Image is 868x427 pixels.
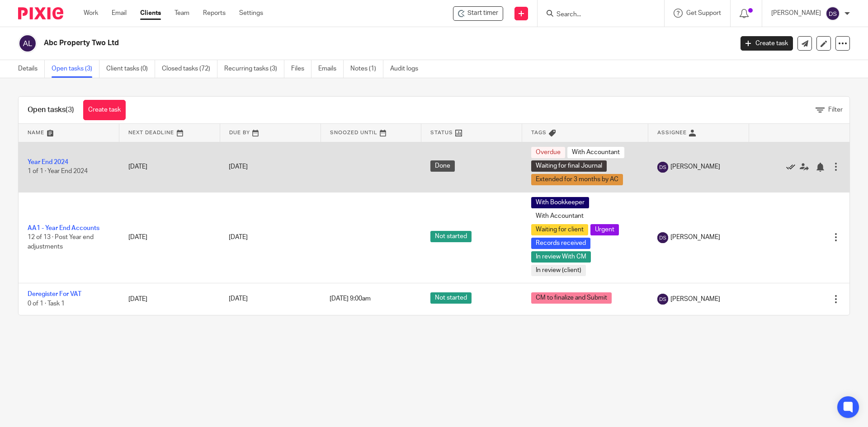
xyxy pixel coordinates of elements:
span: Waiting for client [531,224,588,235]
span: [PERSON_NAME] [670,162,720,171]
span: With Accountant [531,211,588,222]
td: [DATE] [119,283,220,315]
span: Filter [828,107,843,113]
span: Tags [531,130,547,135]
h1: Open tasks [28,105,74,115]
a: Files [291,60,311,78]
span: In review (client) [531,265,586,276]
span: [DATE] [229,234,248,240]
span: Extended for 3 months by AC [531,174,623,185]
span: 0 of 1 · Task 1 [28,300,65,307]
span: [DATE] [229,296,248,302]
span: Status [430,130,453,135]
td: [DATE] [119,192,220,283]
h2: Abc Property Two Ltd [44,38,590,48]
span: With Bookkeeper [531,197,589,208]
span: 12 of 13 · Post Year end adjustments [28,234,94,250]
img: svg%3E [657,162,668,173]
a: Emails [318,60,344,78]
a: Open tasks (3) [52,60,99,78]
a: Client tasks (0) [106,60,155,78]
span: 1 of 1 · Year End 2024 [28,169,88,175]
a: Create task [83,100,126,120]
img: svg%3E [657,294,668,305]
a: Create task [741,36,793,51]
img: svg%3E [826,6,840,21]
span: Not started [430,292,472,304]
img: Pixie [18,7,63,19]
img: svg%3E [18,34,37,53]
a: AA1 - Year End Accounts [28,225,99,231]
span: With Accountant [567,147,624,158]
a: Notes (1) [350,60,383,78]
span: Snoozed Until [330,130,377,135]
a: Email [112,9,127,18]
span: Get Support [686,10,721,16]
a: Reports [203,9,226,18]
span: Overdue [531,147,565,158]
a: Deregister For VAT [28,291,81,297]
a: Team [175,9,189,18]
input: Search [556,11,637,19]
a: Closed tasks (72) [162,60,217,78]
img: svg%3E [657,232,668,243]
a: Mark as done [786,162,800,171]
span: Urgent [590,224,619,235]
a: Clients [140,9,161,18]
div: Abc Property Two Ltd [453,6,503,21]
span: Records received [531,238,590,249]
span: Waiting for final Journal [531,160,607,172]
td: [DATE] [119,142,220,192]
a: Work [84,9,98,18]
a: Audit logs [390,60,425,78]
span: (3) [66,106,74,113]
a: Settings [239,9,263,18]
span: [DATE] [229,164,248,170]
span: Start timer [467,9,498,18]
span: Not started [430,231,472,242]
span: [PERSON_NAME] [670,233,720,242]
a: Recurring tasks (3) [224,60,284,78]
a: Year End 2024 [28,159,68,165]
span: [PERSON_NAME] [670,295,720,304]
span: [DATE] 9:00am [330,296,371,302]
span: In review With CM [531,251,591,263]
span: Done [430,160,455,172]
p: [PERSON_NAME] [771,9,821,18]
a: Details [18,60,45,78]
span: CM to finalize and Submit [531,292,612,304]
